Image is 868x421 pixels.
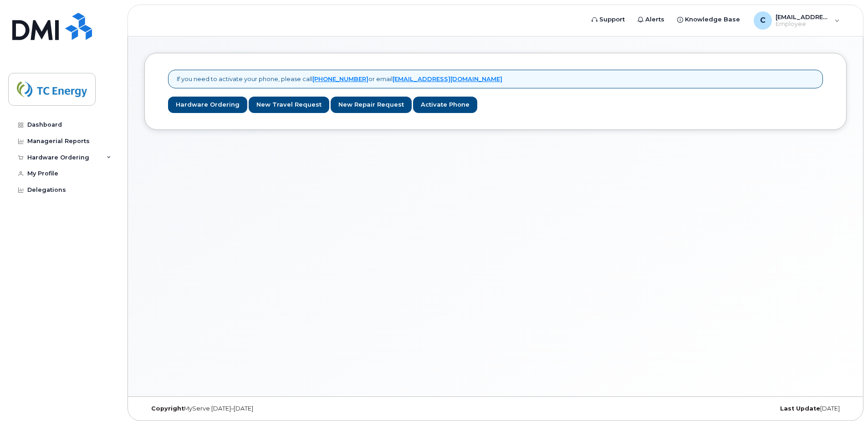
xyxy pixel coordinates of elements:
a: Activate Phone [413,97,477,113]
strong: Copyright [151,405,184,412]
div: MyServe [DATE]–[DATE] [144,405,378,412]
a: [EMAIL_ADDRESS][DOMAIN_NAME] [393,75,502,82]
div: [DATE] [613,405,847,412]
p: If you need to activate your phone, please call or email [177,75,502,83]
a: Hardware Ordering [168,97,247,113]
strong: Last Update [780,405,820,412]
a: New Repair Request [331,97,412,113]
a: New Travel Request [249,97,329,113]
a: [PHONE_NUMBER] [312,75,368,82]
